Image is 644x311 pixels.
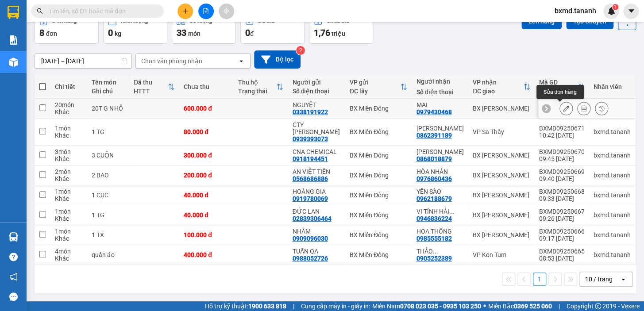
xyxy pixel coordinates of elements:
[292,188,340,195] div: HOÀNG GIA
[416,78,464,85] div: Người nhận
[416,188,464,195] div: YẾN SÀO
[4,38,61,47] li: VP BX Miền Đông
[55,175,83,182] div: Khác
[141,57,202,65] div: Chọn văn phòng nhận
[416,108,451,115] div: 0979430468
[39,27,44,38] span: 8
[535,75,589,99] th: Toggle SortBy
[473,211,530,219] div: BX [PERSON_NAME]
[292,215,331,222] div: 02839306464
[55,168,83,175] div: 2 món
[539,248,585,255] div: BXMD09250665
[350,128,408,135] div: BX Miền Đông
[345,75,412,99] th: Toggle SortBy
[292,248,340,255] div: TUẤN QA
[473,128,530,135] div: VP Sa Thầy
[37,8,43,14] span: search
[4,49,53,65] b: Dãy 3 A6 trong BXMĐ cũ
[61,59,67,65] span: environment
[172,12,236,44] button: Số lượng33món
[184,172,229,179] div: 200.000 đ
[92,192,124,199] div: 1 CỤC
[314,27,330,38] span: 1,76
[234,75,288,99] th: Toggle SortBy
[293,301,294,311] span: |
[103,12,167,44] button: Khối lượng0kg
[238,58,245,65] svg: open
[548,5,603,16] span: bxmd.tananh
[292,255,328,262] div: 0988052726
[350,211,408,219] div: BX Miền Đông
[620,276,627,283] svg: open
[594,192,631,199] div: bxmd.tananh
[55,235,83,242] div: Khác
[9,273,18,281] span: notification
[292,108,328,115] div: 0338191922
[623,4,639,19] button: caret-down
[607,7,615,15] img: icon-new-feature
[332,30,345,37] span: triệu
[539,215,585,222] div: 09:26 [DATE]
[416,228,464,235] div: HOA THÔNG
[539,255,585,262] div: 08:53 [DATE]
[473,79,523,86] div: VP nhận
[292,88,340,95] div: Số điện thoại
[55,155,83,162] div: Khác
[473,105,530,112] div: BX [PERSON_NAME]
[240,12,305,44] button: Đã thu0đ
[177,27,186,38] span: 33
[292,235,328,242] div: 0909096030
[613,4,617,10] span: 1
[416,208,464,215] div: VI TÍNH HẢI AN
[539,132,585,139] div: 10:42 [DATE]
[292,148,340,155] div: CNA CHEMICAL
[292,195,328,202] div: 0919780069
[292,155,328,162] div: 0918194451
[184,152,229,159] div: 300.000 đ
[292,135,328,142] div: 0939393073
[416,88,464,96] div: Số điện thoại
[309,12,373,44] button: Chưa thu1,76 triệu
[292,168,340,175] div: AN VIỆT TIẾN
[416,248,464,255] div: THẢO NGUYÊN Q/ÁO
[92,251,124,258] div: quần áo
[219,4,234,19] button: aim
[350,192,408,199] div: BX Miền Đông
[8,6,19,19] img: logo-vxr
[129,75,179,99] th: Toggle SortBy
[539,208,585,215] div: BXMD09250667
[539,175,585,182] div: 09:40 [DATE]
[612,4,618,10] sup: 1
[301,301,370,311] span: Cung cấp máy in - giấy in:
[92,152,124,159] div: 3 CUỘN
[449,208,454,215] span: ...
[432,248,438,255] span: ...
[594,251,631,258] div: bxmd.tananh
[539,155,585,162] div: 09:45 [DATE]
[585,275,613,284] div: 10 / trang
[416,132,451,139] div: 0862391189
[350,152,408,159] div: BX Miền Đông
[9,292,18,301] span: message
[92,79,124,86] div: Tên món
[350,251,408,258] div: BX Miền Đông
[536,85,584,99] div: Sửa đơn hàng
[416,255,451,262] div: 0905252389
[416,148,464,155] div: VY HUỲNH
[184,251,229,258] div: 400.000 đ
[539,79,578,86] div: Mã GD
[539,228,585,235] div: BXMD09250666
[245,27,250,38] span: 0
[9,35,18,45] img: solution-icon
[250,30,254,37] span: đ
[594,172,631,179] div: bxmd.tananh
[55,125,83,132] div: 1 món
[416,215,451,222] div: 0946836224
[594,152,631,159] div: bxmd.tananh
[4,4,35,35] img: logo.jpg
[55,208,83,215] div: 1 món
[184,105,229,112] div: 600.000 đ
[92,231,124,238] div: 1 TX
[539,195,585,202] div: 09:33 [DATE]
[198,4,214,19] button: file-add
